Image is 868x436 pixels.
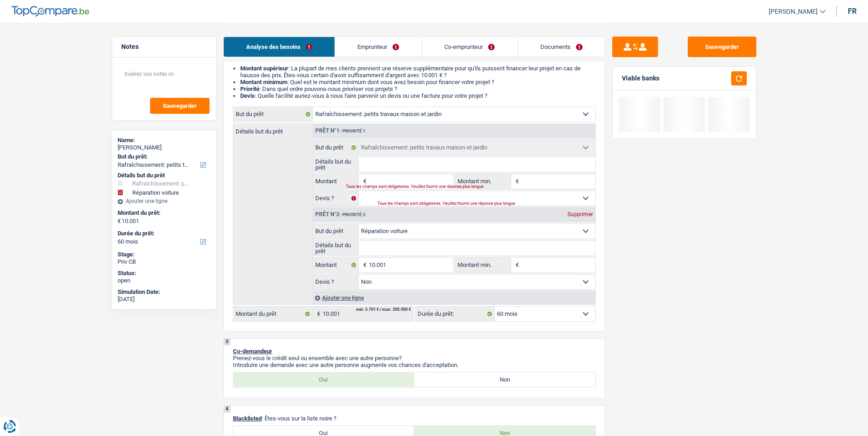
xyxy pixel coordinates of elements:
[233,355,596,362] p: Prenez-vous le crédit seul ou ensemble avec une autre personne?
[415,307,495,321] label: Durée du prêt:
[240,65,288,72] strong: Montant supérieur
[233,362,596,368] p: Introduire une demande avec une autre personne augmente vos chances d'acceptation.
[118,296,210,303] div: [DATE]
[511,258,521,272] span: €
[240,92,255,99] span: Devis
[455,174,511,189] label: Montant min.
[121,43,207,51] h5: Notes
[118,258,210,266] div: Priv CB
[224,406,231,413] div: 4
[313,157,359,172] label: Détails but du prêt
[118,230,209,237] label: Durée du prêt:
[422,37,517,57] a: Co-emprunteur
[240,92,596,99] li: : Quelle facilité auriez-vous à nous faire parvenir un devis ou une facture pour votre projet ?
[313,212,368,218] div: Prêt n°2
[118,270,210,277] div: Status:
[233,415,262,422] span: Blacklisted
[313,241,359,255] label: Détails but du prêt
[622,74,659,82] div: Viable banks
[224,37,334,57] a: Analyse des besoins
[233,372,415,387] label: Oui
[224,339,231,346] div: 3
[565,212,595,217] div: Supprimer
[313,224,359,239] label: But du prêt
[233,348,272,355] span: Co-demandeur
[233,415,596,422] p: : Êtes-vous sur la liste noire ?
[118,137,210,144] div: Name:
[233,307,313,321] label: Montant du prêt
[240,79,596,85] li: : Quel est le montant minimum dont vous avez besoin pour financer votre projet ?
[761,4,825,19] a: [PERSON_NAME]
[118,144,210,151] div: [PERSON_NAME]
[518,37,605,57] a: Documents
[848,7,857,16] div: fr
[163,103,197,109] span: Sauvegarder
[118,153,209,160] label: But du prêt:
[118,251,210,258] div: Stage:
[233,107,313,122] label: But du prêt
[769,8,818,16] span: [PERSON_NAME]
[313,291,595,304] div: Ajouter une ligne
[118,198,210,204] div: Ajouter une ligne
[118,218,121,225] span: €
[240,85,596,92] li: : Dans quel ordre pouvons-nous prioriser vos projets ?
[335,37,421,57] a: Emprunteur
[118,209,209,217] label: Montant du prêt:
[688,37,756,57] button: Sauvegarder
[313,140,359,155] label: But du prêt
[455,258,511,272] label: Montant min.
[340,212,366,217] span: - Priorité 2
[377,202,573,206] div: Tous les champs sont obligatoires. Veuillez fournir une réponse plus longue
[313,275,359,289] label: Devis ?
[240,79,287,85] strong: Montant minimum
[313,174,359,189] label: Montant
[118,288,210,296] div: Simulation Date:
[11,6,89,17] img: TopCompare Logo
[118,172,210,179] div: Détails but du prêt
[511,174,521,189] span: €
[118,277,210,284] div: open
[240,65,596,79] li: : La plupart de mes clients prennent une réserve supplémentaire pour qu'ils puissent financer leu...
[313,191,359,206] label: Devis ?
[414,372,595,387] label: Non
[313,258,359,272] label: Montant
[313,307,323,321] span: €
[150,98,210,114] button: Sauvegarder
[240,85,259,92] strong: Priorité
[356,308,411,312] div: min: 3.701 € / max: 200.000 €
[233,124,313,134] label: Détails but du prêt
[346,185,442,189] div: Tous les champs sont obligatoires. Veuillez fournir une réponse plus longue
[340,128,366,133] span: - Priorité 1
[359,258,369,272] span: €
[313,128,368,134] div: Prêt n°1
[359,174,369,189] span: €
